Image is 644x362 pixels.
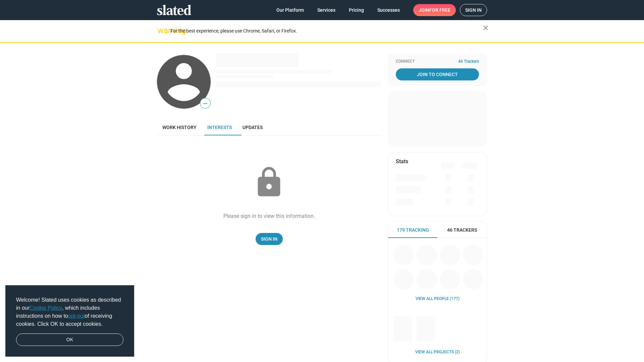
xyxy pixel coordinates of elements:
span: for free [429,4,450,16]
a: Services [312,4,341,16]
a: Join To Connect [396,68,479,80]
span: Work history [162,125,197,130]
div: cookieconsent [5,285,134,357]
a: View all People (177) [416,296,460,302]
span: Welcome! Slated uses cookies as described in our , which includes instructions on how to of recei... [16,296,123,328]
span: Services [317,4,335,16]
mat-card-title: Stats [396,158,408,165]
a: Updates [237,119,268,135]
span: Join [419,4,450,16]
span: Updates [243,125,263,130]
a: Pricing [343,4,369,16]
span: Join To Connect [397,68,478,80]
div: Connect [396,59,479,64]
a: Successes [372,4,405,16]
span: Pricing [349,4,364,16]
span: 179 Tracking [397,227,429,233]
a: Our Platform [271,4,309,16]
span: Sign In [261,233,277,245]
a: View all Projects (2) [415,350,460,355]
a: dismiss cookie message [16,334,123,346]
mat-icon: lock [252,166,286,199]
span: Successes [377,4,400,16]
a: Sign in [460,4,487,16]
span: Interests [207,125,232,130]
a: Joinfor free [413,4,456,16]
a: Sign In [256,233,283,245]
a: opt-out [68,313,85,319]
mat-icon: warning [158,26,166,35]
span: 46 Trackers [458,59,479,64]
a: Interests [202,119,237,135]
span: Sign in [465,4,482,16]
mat-icon: close [482,24,490,32]
span: — [200,99,210,108]
div: Please sign in to view this information. [223,213,315,220]
span: Our Platform [276,4,304,16]
span: 46 Trackers [447,227,477,233]
a: Work history [157,119,202,135]
a: Cookie Policy [30,305,62,311]
div: For the best experience, please use Chrome, Safari, or Firefox. [170,26,483,36]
